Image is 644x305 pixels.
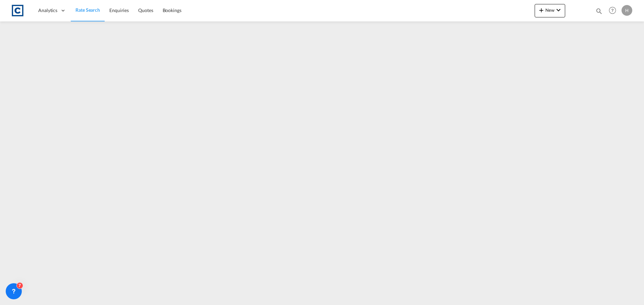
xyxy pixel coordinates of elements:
[535,4,565,17] button: icon-plus 400-fgNewicon-chevron-down
[537,7,562,13] span: New
[138,7,153,13] span: Quotes
[163,7,181,13] span: Bookings
[622,5,632,16] div: H
[10,3,25,18] img: 1fdb9190129311efbfaf67cbb4249bed.jpeg
[595,7,603,15] md-icon: icon-magnify
[595,7,603,17] div: icon-magnify
[38,7,57,14] span: Analytics
[554,6,562,14] md-icon: icon-chevron-down
[607,5,622,17] div: Help
[75,7,100,13] span: Rate Search
[109,7,129,13] span: Enquiries
[537,6,545,14] md-icon: icon-plus 400-fg
[607,5,618,16] span: Help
